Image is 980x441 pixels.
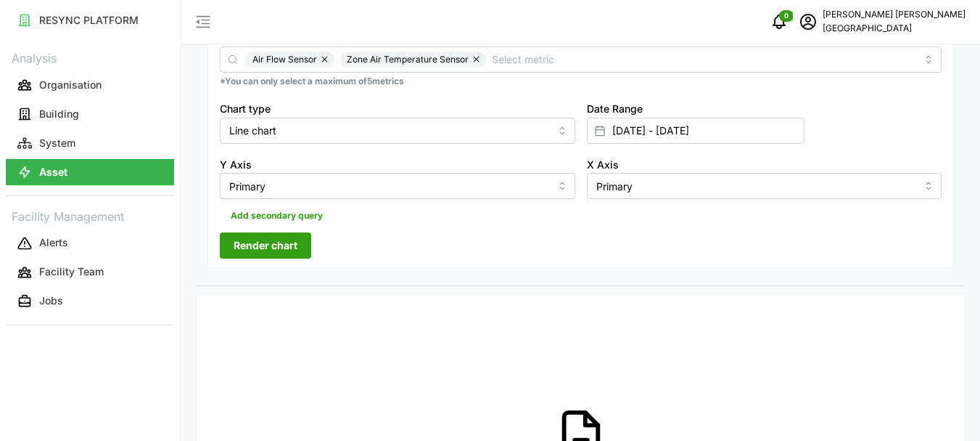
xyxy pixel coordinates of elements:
input: Select Y axis [220,173,575,199]
button: Facility Team [6,259,174,286]
p: Organisation [39,78,102,92]
label: Y Axis [220,157,252,173]
p: System [39,136,75,150]
input: Select date range [587,118,804,144]
button: notifications [765,7,794,36]
span: Add secondary query [231,206,323,226]
a: Building [6,100,174,129]
label: X Axis [587,157,619,173]
a: Organisation [6,70,174,100]
p: Facility Management [6,205,174,226]
p: Asset [39,165,67,179]
a: Facility Team [6,258,174,287]
p: *You can only select a maximum of 5 metrics [220,76,942,88]
button: Asset [6,159,174,185]
span: Air Flow Sensor [252,52,317,68]
button: Building [6,101,174,127]
p: Alerts [39,235,68,250]
a: Asset [6,158,174,187]
p: [GEOGRAPHIC_DATA] [823,22,965,36]
button: Add secondary query [220,205,334,227]
p: RESYNC PLATFORM [39,13,139,28]
button: Alerts [6,230,174,256]
span: Render chart [234,233,297,258]
p: Analysis [6,46,174,68]
label: Chart type [220,101,271,117]
input: Select metric [492,51,916,67]
p: Facility Team [39,264,104,279]
button: Render chart [220,232,311,259]
a: Alerts [6,229,174,258]
button: RESYNC PLATFORM [6,7,174,33]
input: Select chart type [220,118,575,144]
a: RESYNC PLATFORM [6,6,174,35]
label: Date Range [587,101,643,117]
a: System [6,129,174,158]
input: Select X axis [587,173,942,199]
span: 0 [784,11,788,21]
button: Jobs [6,288,174,315]
a: Jobs [6,287,174,316]
p: [PERSON_NAME] [PERSON_NAME] [823,8,965,22]
button: System [6,130,174,156]
button: Organisation [6,72,174,98]
span: Zone Air Temperature Sensor [347,52,469,68]
p: Building [39,107,79,121]
button: schedule [794,7,823,36]
p: Jobs [39,294,63,308]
